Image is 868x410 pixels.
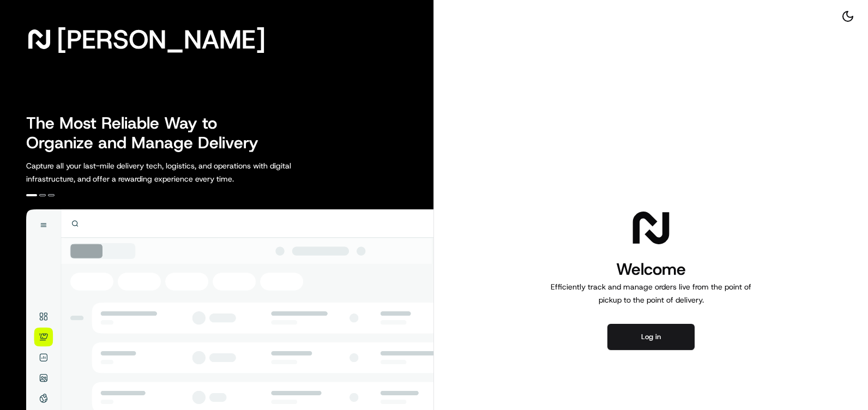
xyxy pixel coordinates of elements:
h1: Welcome [546,258,756,280]
span: [PERSON_NAME] [57,28,266,50]
p: Efficiently track and manage orders live from the point of pickup to the point of delivery. [546,280,756,306]
button: Log in [607,324,695,350]
h2: The Most Reliable Way to Organize and Manage Delivery [26,113,270,153]
p: Capture all your last-mile delivery tech, logistics, and operations with digital infrastructure, ... [26,159,340,185]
